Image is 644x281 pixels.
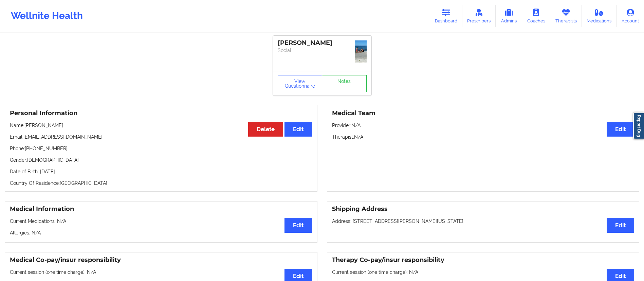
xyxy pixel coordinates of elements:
[582,5,617,27] a: Medications
[284,122,312,137] button: Edit
[607,218,634,232] button: Edit
[10,157,312,163] p: Gender: [DEMOGRAPHIC_DATA]
[332,269,634,276] p: Current session (one time charge): N/A
[10,122,312,129] p: Name: [PERSON_NAME]
[462,5,496,27] a: Prescribers
[10,145,312,152] p: Phone: [PHONE_NUMBER]
[278,75,323,92] button: View Questionnaire
[355,40,367,63] img: db58553d-494f-4995-9c37-5d4bf00e52b4IMG_1578.JPG
[617,5,644,27] a: Account
[332,205,634,213] h3: Shipping Address
[278,47,367,54] p: Social
[522,5,550,27] a: Coaches
[10,168,312,175] p: Date of Birth: [DATE]
[10,269,312,276] p: Current session (one time charge): N/A
[550,5,582,27] a: Therapists
[322,75,367,92] a: Notes
[332,134,634,140] p: Therapist: N/A
[332,218,634,225] p: Address: [STREET_ADDRESS][PERSON_NAME][US_STATE].
[332,109,634,117] h3: Medical Team
[10,180,312,187] p: Country Of Residence: [GEOGRAPHIC_DATA]
[607,122,634,137] button: Edit
[248,122,283,137] button: Delete
[10,205,312,213] h3: Medical Information
[332,122,634,129] p: Provider: N/A
[10,134,312,140] p: Email: [EMAIL_ADDRESS][DOMAIN_NAME]
[10,218,312,225] p: Current Medications: N/A
[278,39,367,47] div: [PERSON_NAME]
[10,256,312,264] h3: Medical Co-pay/insur responsibility
[10,229,312,236] p: Allergies: N/A
[430,5,462,27] a: Dashboard
[633,112,644,139] a: Report Bug
[496,5,522,27] a: Admins
[10,109,312,117] h3: Personal Information
[332,256,634,264] h3: Therapy Co-pay/insur responsibility
[284,218,312,232] button: Edit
